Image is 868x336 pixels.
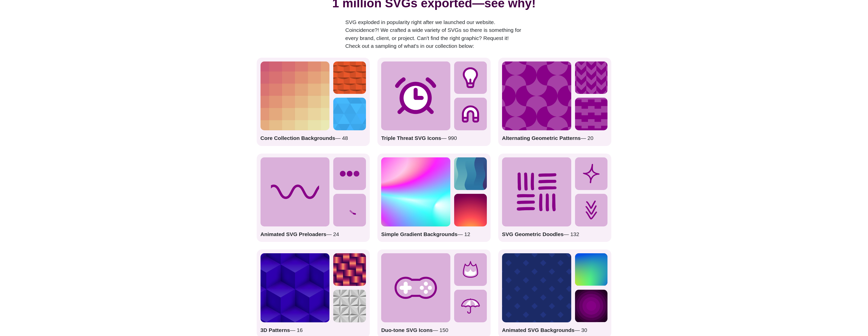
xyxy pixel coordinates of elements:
p: — 12 [381,230,487,238]
strong: Animated SVG Backgrounds [502,327,575,333]
img: red shiny ribbon woven into a pattern [333,253,366,286]
p: — 132 [502,230,608,238]
img: purple mushroom cap design pattern [502,61,571,131]
strong: Triple Threat SVG Icons [381,135,441,141]
img: purple zig zag zipper pattern [575,98,608,130]
p: — 30 [502,326,608,334]
img: grid of squares pink blending into yellow [261,61,330,131]
p: — 150 [381,326,487,334]
p: — 48 [261,134,366,142]
p: — 20 [502,134,608,142]
img: glowing yellow warming the purple vector sky [454,194,487,226]
strong: Alternating Geometric Patterns [502,135,581,141]
img: blue-stacked-cube-pattern [261,253,330,322]
p: — 16 [261,326,366,334]
img: Triangular 3d panels in a pattern [333,290,366,322]
img: Purple alternating chevron pattern [575,61,608,94]
strong: Simple Gradient Backgrounds [381,231,457,237]
img: orange repeating pattern of alternating raised tiles [333,61,366,94]
strong: Duo-tone SVG Icons [381,327,433,333]
strong: Core Collection Backgrounds [261,135,335,141]
p: — 990 [381,134,487,142]
p: SVG exploded in popularity right after we launched our website. Coincidence?! We crafted a wide v... [345,18,523,50]
strong: 3D Patterns [261,327,290,333]
img: triangles in various blue shades background [333,98,366,130]
img: alternating gradient chain from purple to green [454,157,487,190]
img: colorful radial mesh gradient rainbow [381,157,450,226]
p: — 24 [261,230,366,238]
strong: SVG Geometric Doodles [502,231,564,237]
strong: Animated SVG Preloaders [261,231,326,237]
